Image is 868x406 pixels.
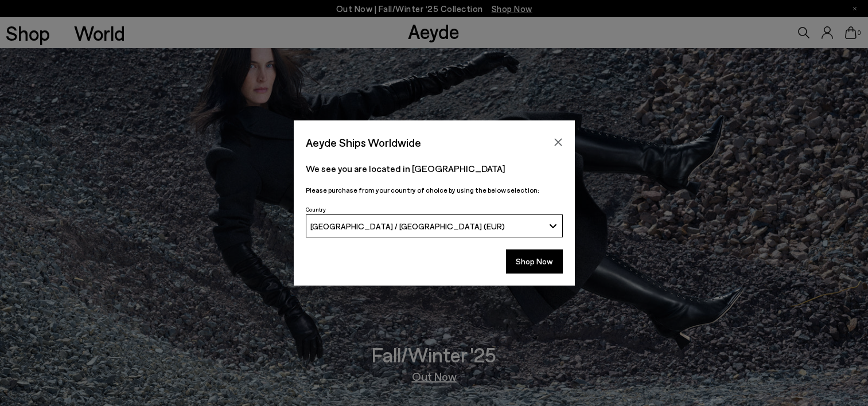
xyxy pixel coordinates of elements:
[306,162,563,175] p: We see you are located in [GEOGRAPHIC_DATA]
[506,249,563,274] button: Shop Now
[306,132,421,153] span: Aeyde Ships Worldwide
[306,206,326,213] span: Country
[310,221,505,231] span: [GEOGRAPHIC_DATA] / [GEOGRAPHIC_DATA] (EUR)
[306,185,563,196] p: Please purchase from your country of choice by using the below selection:
[550,134,567,151] button: Close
